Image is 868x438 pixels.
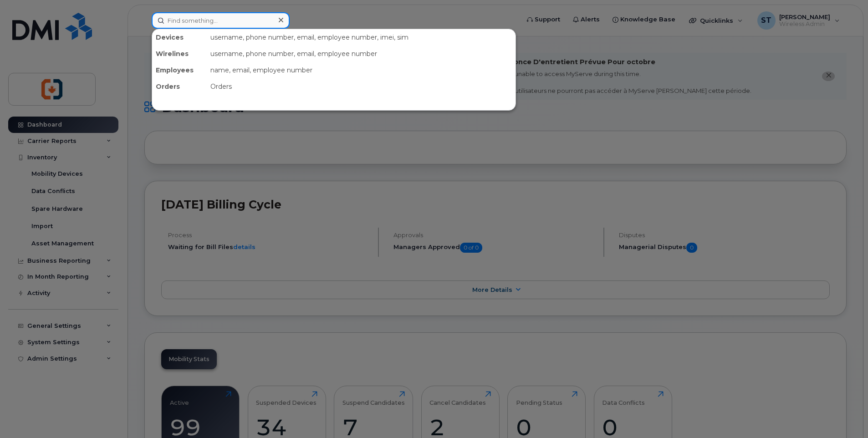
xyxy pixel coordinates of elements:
div: Orders [207,78,516,95]
div: Orders [152,78,207,95]
div: name, email, employee number [207,62,516,78]
div: username, phone number, email, employee number [207,46,516,62]
div: Devices [152,29,207,46]
div: Wirelines [152,46,207,62]
div: Employees [152,62,207,78]
div: username, phone number, email, employee number, imei, sim [207,29,516,46]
